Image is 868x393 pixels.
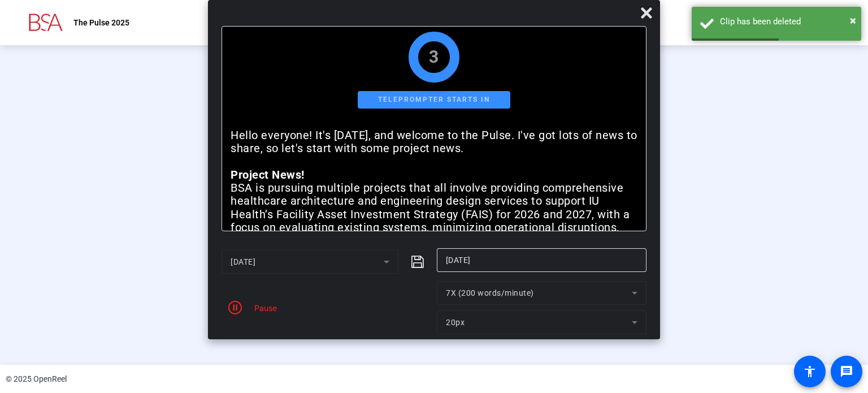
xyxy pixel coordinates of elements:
p: Hello everyone! It's [DATE], and welcome to the Pulse. I've got lots of news to share, so let's s... [231,129,637,156]
img: OpenReel logo [23,11,68,34]
input: Title [446,253,637,267]
button: Close [850,12,856,29]
p: The Pulse 2025 [73,16,129,29]
span: × [850,14,856,27]
p: BSA is pursuing multiple projects that all involve providing comprehensive healthcare architectur... [231,182,637,301]
div: Teleprompter starts in [358,91,510,109]
div: 3 [429,50,439,64]
div: © 2025 OpenReel [6,373,67,385]
div: Clip has been deleted [720,15,853,28]
mat-icon: message [840,365,853,378]
mat-icon: accessibility [803,365,817,378]
div: Pause [249,302,277,314]
strong: Project News! [231,168,305,182]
